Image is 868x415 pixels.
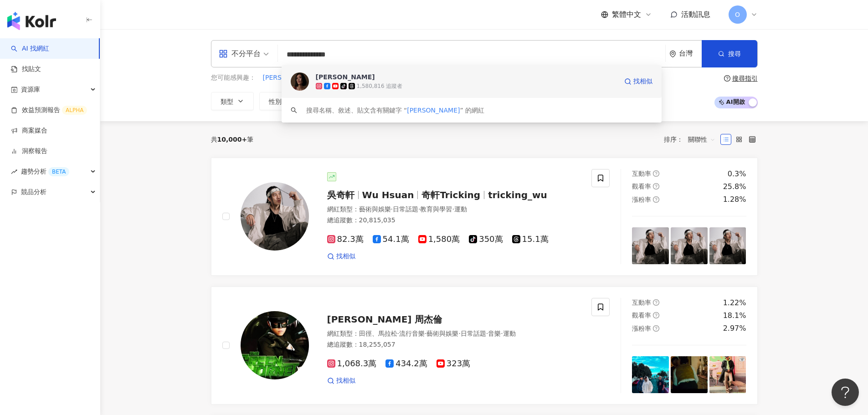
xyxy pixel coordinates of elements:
[709,227,746,264] img: post-image
[359,330,397,337] span: 田徑、馬拉松
[503,330,516,337] span: 運動
[671,227,708,264] img: post-image
[291,72,309,91] img: KOL Avatar
[732,75,758,82] div: 搜尋指引
[669,51,676,57] span: environment
[512,235,549,244] span: 15.1萬
[21,79,40,100] span: 資源庫
[327,205,581,214] div: 網紅類型 ：
[316,72,375,82] div: [PERSON_NAME]
[632,356,669,393] img: post-image
[632,170,651,177] span: 互動率
[724,75,730,82] span: question-circle
[7,12,56,30] img: logo
[488,190,547,200] span: tricking_wu
[653,170,659,177] span: question-circle
[664,132,720,147] div: 排序：
[11,147,47,156] a: 洞察報告
[418,235,460,244] span: 1,580萬
[681,10,710,19] span: 活動訊息
[327,252,355,261] a: 找相似
[373,235,409,244] span: 54.1萬
[241,182,309,251] img: KOL Avatar
[259,92,302,110] button: 性別
[219,46,261,61] div: 不分平台
[211,136,254,143] div: 共 筆
[723,323,746,333] div: 2.97%
[306,105,485,115] div: 搜尋名稱、敘述、貼文含有關鍵字 “ ” 的網紅
[469,235,503,244] span: 350萬
[425,330,426,337] span: ·
[362,190,414,200] span: Wu Hsuan
[728,50,741,57] span: 搜尋
[632,196,651,203] span: 漲粉率
[624,72,652,91] a: 找相似
[211,158,758,276] a: KOL Avatar吳奇軒Wu Hsuan奇軒Trickingtricking_wu網紅類型：藝術與娛樂·日常話題·教育與學習·運動總追蹤數：20,815,03582.3萬54.1萬1,580萬...
[709,356,746,393] img: post-image
[262,73,316,83] button: [PERSON_NAME]
[399,330,425,337] span: 流行音樂
[458,330,460,337] span: ·
[21,182,46,202] span: 競品分析
[327,329,581,338] div: 網紅類型 ：
[327,340,581,349] div: 總追蹤數 ： 18,255,057
[221,98,233,105] span: 類型
[488,330,501,337] span: 音樂
[211,92,254,110] button: 類型
[454,205,467,213] span: 運動
[723,311,746,321] div: 18.1%
[48,167,69,176] div: BETA
[420,205,452,213] span: 教育與學習
[702,40,757,67] button: 搜尋
[336,252,355,261] span: 找相似
[426,330,458,337] span: 藝術與娛樂
[217,136,247,143] span: 10,000+
[393,205,418,213] span: 日常話題
[632,325,651,332] span: 漲粉率
[21,161,69,182] span: 趨勢分析
[219,49,228,58] span: appstore
[211,73,256,82] span: 您可能感興趣：
[688,132,715,147] span: 關聯性
[407,107,460,114] span: [PERSON_NAME]
[679,50,702,57] div: 台灣
[211,287,758,405] a: KOL Avatar[PERSON_NAME] 周杰倫網紅類型：田徑、馬拉松·流行音樂·藝術與娛樂·日常話題·音樂·運動總追蹤數：18,255,0571,068.3萬434.2萬323萬找相似互...
[671,356,708,393] img: post-image
[327,216,581,225] div: 總追蹤數 ： 20,815,035
[461,330,486,337] span: 日常話題
[357,82,403,90] div: 1,580,816 追蹤者
[336,376,355,385] span: 找相似
[241,311,309,379] img: KOL Avatar
[728,169,746,179] div: 0.3%
[269,98,282,105] span: 性別
[327,314,442,325] span: [PERSON_NAME] 周杰倫
[632,227,669,264] img: post-image
[633,77,652,86] span: 找相似
[327,359,377,369] span: 1,068.3萬
[391,205,393,213] span: ·
[452,205,454,213] span: ·
[327,235,364,244] span: 82.3萬
[653,196,659,203] span: question-circle
[11,169,17,175] span: rise
[723,298,746,308] div: 1.22%
[11,106,87,115] a: 效益預測報告ALPHA
[418,205,420,213] span: ·
[832,379,859,406] iframe: Help Scout Beacon - Open
[632,183,651,190] span: 觀看率
[327,190,354,200] span: 吳奇軒
[501,330,503,337] span: ·
[397,330,399,337] span: ·
[327,376,355,385] a: 找相似
[723,182,746,192] div: 25.8%
[11,65,41,74] a: 找貼文
[612,10,641,20] span: 繁體中文
[723,195,746,205] div: 1.28%
[735,10,740,20] span: O
[421,190,480,200] span: 奇軒Tricking
[653,325,659,332] span: question-circle
[653,312,659,318] span: question-circle
[11,44,49,53] a: searchAI 找網紅
[437,359,470,369] span: 323萬
[263,73,316,82] span: [PERSON_NAME]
